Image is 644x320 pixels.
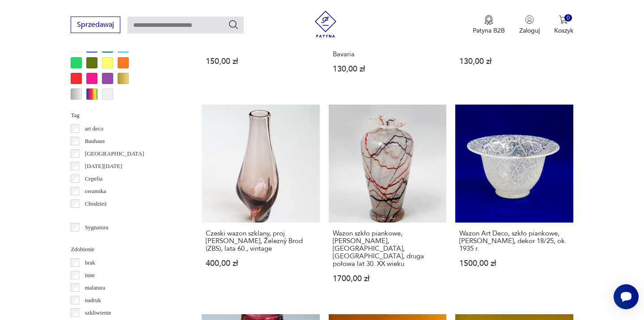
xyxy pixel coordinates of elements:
[85,211,106,221] p: Ćmielów
[459,230,569,253] h3: Wazon Art Deco, szkło piankowe, [PERSON_NAME], dekor 18/25, ok. 1935 r.
[85,174,103,184] p: Cepelia
[71,17,120,33] button: Sprzedawaj
[519,15,540,35] button: Zaloguj
[206,260,315,267] p: 400,00 zł
[333,65,442,73] p: 130,00 zł
[85,270,95,280] p: inne
[554,26,573,35] p: Koszyk
[85,295,101,305] p: nadruk
[85,149,144,159] p: [GEOGRAPHIC_DATA]
[473,26,505,35] p: Patyna B2B
[473,15,505,35] button: Patyna B2B
[206,230,315,253] h3: Czeski wazon szklany, proj. [PERSON_NAME], Železný Brod (ZBS), lata 60., vintage
[312,11,339,38] img: Patyna - sklep z meblami i dekoracjami vintage
[228,19,239,30] button: Szukaj
[85,186,106,196] p: ceramika
[459,260,569,267] p: 1500,00 zł
[455,105,573,299] a: Wazon Art Deco, szkło piankowe, Johann Loetz Witwe, dekor 18/25, ok. 1935 r.Wazon Art Deco, szkło...
[473,15,505,35] a: Ikona medaluPatyna B2B
[329,105,446,299] a: Wazon szkło piankowe, Johann Lötz Witwe, Klostermühle, Czechy, druga połowa lat 30. XX wiekuWazon...
[202,105,319,299] a: Czeski wazon szklany, proj. Miloslav Klinger, Železný Brod (ZBS), lata 60., vintageCzeski wazon s...
[559,15,568,24] img: Ikona koszyka
[85,308,111,318] p: szkliwienie
[554,15,573,35] button: 0Koszyk
[333,275,442,282] p: 1700,00 zł
[85,124,104,134] p: art deco
[484,15,493,25] img: Ikona medalu
[333,230,442,268] h3: Wazon szkło piankowe, [PERSON_NAME], [GEOGRAPHIC_DATA], [GEOGRAPHIC_DATA], druga połowa lat 30. X...
[519,26,540,35] p: Zaloguj
[71,22,120,29] a: Sprzedawaj
[206,58,315,65] p: 150,00 zł
[85,199,107,209] p: Chodzież
[71,110,180,120] p: Tag
[525,15,534,24] img: Ikonka użytkownika
[85,258,95,268] p: brak
[85,283,105,293] p: malatura
[85,136,105,146] p: Bauhaus
[459,58,569,65] p: 130,00 zł
[85,161,123,171] p: [DATE][DATE]
[85,223,109,232] p: Sygnatura
[614,284,639,309] iframe: Smartsupp widget button
[564,14,572,22] div: 0
[71,244,180,254] p: Zdobienie
[333,43,442,58] h3: Wazon porcelanowy Royal KPM Bavaria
